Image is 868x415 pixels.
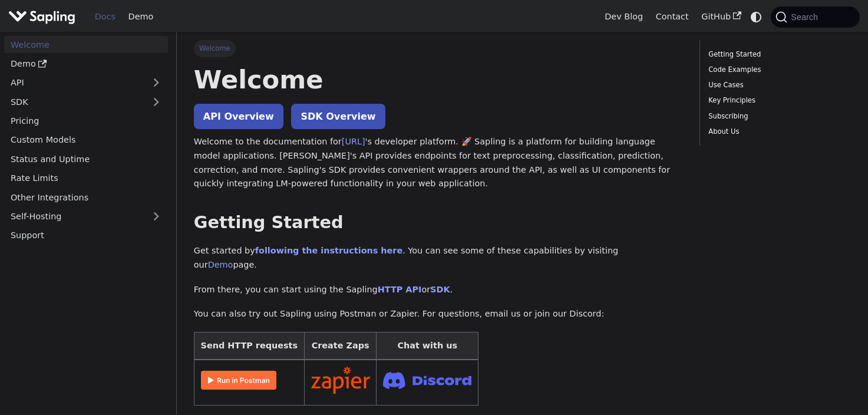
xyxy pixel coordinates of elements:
a: API [4,74,144,91]
a: Welcome [4,36,168,53]
p: Get started by . You can see some of these capabilities by visiting our page. [194,244,682,272]
a: Getting Started [708,49,847,60]
a: Demo [208,260,233,269]
button: Switch between dark and light mode (currently system mode) [748,8,765,25]
p: From there, you can start using the Sapling or . [194,283,682,297]
nav: Breadcrumbs [194,40,682,57]
a: SDK [430,285,450,294]
a: [URL] [342,137,365,146]
a: Use Cases [708,80,847,91]
th: Send HTTP requests [194,332,304,360]
a: SDK Overview [291,104,385,129]
h2: Getting Started [194,212,682,233]
img: Run in Postman [201,371,276,390]
a: Docs [88,8,122,26]
h1: Welcome [194,64,682,95]
span: Welcome [194,40,236,57]
a: Status and Uptime [4,150,168,167]
img: Join Discord [383,368,471,393]
a: following the instructions here [255,246,402,255]
p: You can also try out Sapling using Postman or Zapier. For questions, email us or join our Discord: [194,307,682,321]
a: Rate Limits [4,170,168,187]
button: Expand sidebar category 'API' [144,74,168,91]
button: Expand sidebar category 'SDK' [144,93,168,110]
a: HTTP API [378,285,422,294]
span: Search [787,12,825,22]
th: Chat with us [377,332,478,360]
a: Demo [122,8,160,26]
a: Key Principles [708,95,847,106]
p: Welcome to the documentation for 's developer platform. 🚀 Sapling is a platform for building lang... [194,135,682,191]
a: Self-Hosting [4,208,168,225]
a: SDK [4,93,144,110]
a: Other Integrations [4,189,168,206]
button: Search (Command+K) [771,6,859,28]
a: Support [4,227,168,244]
a: Dev Blog [598,8,649,26]
a: Code Examples [708,64,847,75]
a: Demo [4,55,168,73]
img: Sapling.ai [8,8,75,25]
a: Subscribing [708,111,847,122]
a: GitHub [695,8,747,26]
a: About Us [708,126,847,137]
a: API Overview [194,104,283,129]
a: Pricing [4,113,168,130]
th: Create Zaps [304,332,377,360]
a: Contact [649,8,695,26]
a: Sapling.aiSapling.ai [8,8,80,25]
a: Custom Models [4,131,168,149]
img: Connect in Zapier [311,367,370,394]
